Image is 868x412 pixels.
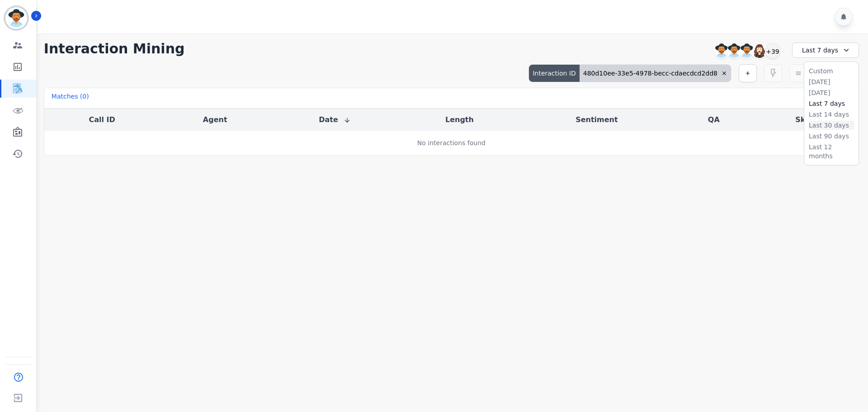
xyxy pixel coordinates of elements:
li: Last 12 months [809,142,854,161]
h1: Interaction Mining [44,41,185,57]
div: No interactions found [417,138,486,147]
li: Last 7 days [809,99,854,108]
div: 480d10ee-33e5-4978-becc-cdaecdcd2dd8 [580,65,731,82]
li: Custom [809,66,854,76]
button: QA [708,114,720,125]
button: Date [319,114,351,125]
li: Last 90 days [809,132,854,141]
div: Matches ( 0 ) [52,92,89,104]
li: [DATE] [809,88,854,97]
img: Bordered avatar [5,7,27,29]
button: Agent [203,114,227,125]
button: Skills [795,114,817,125]
div: Last 7 days [792,43,859,58]
button: Length [445,114,474,125]
li: [DATE] [809,77,854,86]
div: Interaction ID [529,65,579,82]
li: Last 14 days [809,110,854,119]
button: Call ID [89,114,115,125]
li: Last 30 days [809,121,854,130]
div: +39 [765,43,780,59]
button: Sentiment [576,114,618,125]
